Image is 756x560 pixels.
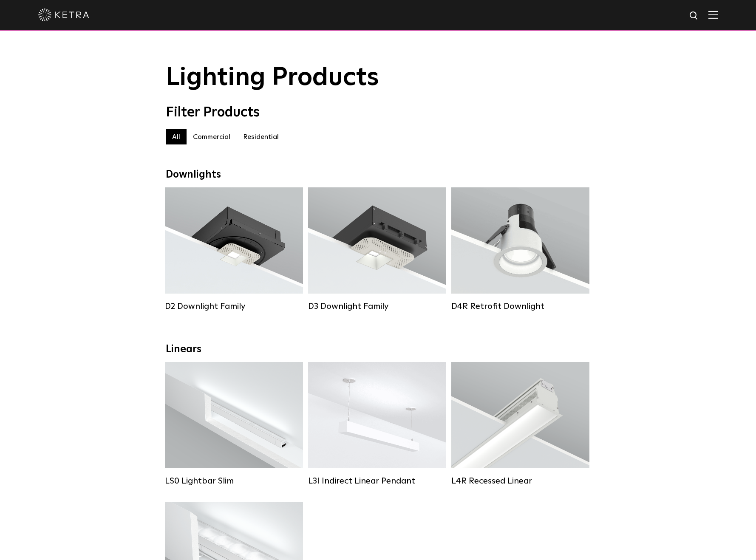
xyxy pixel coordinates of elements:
[451,362,589,489] a: L4R Recessed Linear Lumen Output:400 / 600 / 800 / 1000Colors:White / BlackControl:Lutron Clear C...
[165,187,303,315] a: D2 Downlight Family Lumen Output:1200Colors:White / Black / Gloss Black / Silver / Bronze / Silve...
[308,476,446,486] div: L3I Indirect Linear Pendant
[451,187,589,315] a: D4R Retrofit Downlight Lumen Output:800Colors:White / BlackBeam Angles:15° / 25° / 40° / 60°Watta...
[237,129,285,144] label: Residential
[166,65,379,91] span: Lighting Products
[689,11,699,21] img: search icon
[166,105,591,121] div: Filter Products
[166,129,187,144] label: All
[308,187,446,315] a: D3 Downlight Family Lumen Output:700 / 900 / 1100Colors:White / Black / Silver / Bronze / Paintab...
[451,476,589,486] div: L4R Recessed Linear
[38,8,89,21] img: ketra-logo-2019-white
[451,301,589,311] div: D4R Retrofit Downlight
[308,301,446,311] div: D3 Downlight Family
[308,362,446,489] a: L3I Indirect Linear Pendant Lumen Output:400 / 600 / 800 / 1000Housing Colors:White / BlackContro...
[708,11,718,19] img: Hamburger%20Nav.svg
[165,476,303,486] div: LS0 Lightbar Slim
[166,169,591,181] div: Downlights
[187,129,237,144] label: Commercial
[165,301,303,311] div: D2 Downlight Family
[166,343,591,356] div: Linears
[165,362,303,489] a: LS0 Lightbar Slim Lumen Output:200 / 350Colors:White / BlackControl:X96 Controller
